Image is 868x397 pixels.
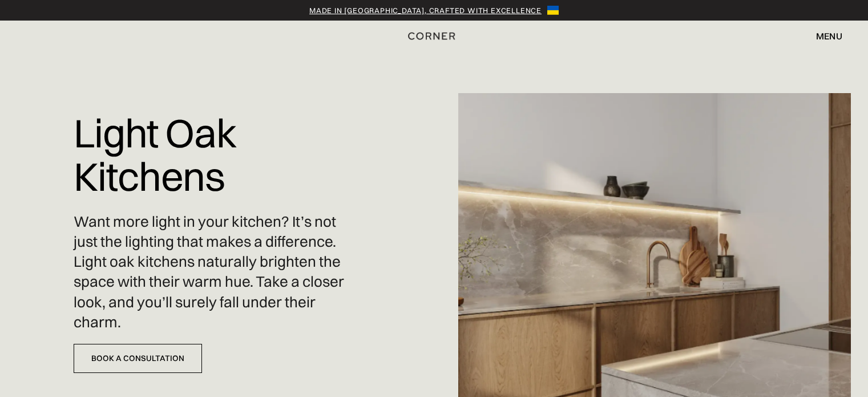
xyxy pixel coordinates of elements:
div: menu [816,31,842,41]
a: home [404,29,463,43]
a: Made in [GEOGRAPHIC_DATA], crafted with excellence [309,5,542,16]
h1: Light Oak Kitchens [74,103,354,206]
a: Book a Consultation [74,344,202,373]
div: menu [805,26,842,46]
p: Want more light in your kitchen? It’s not just the lighting that makes a difference. Light oak ki... [74,212,354,332]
